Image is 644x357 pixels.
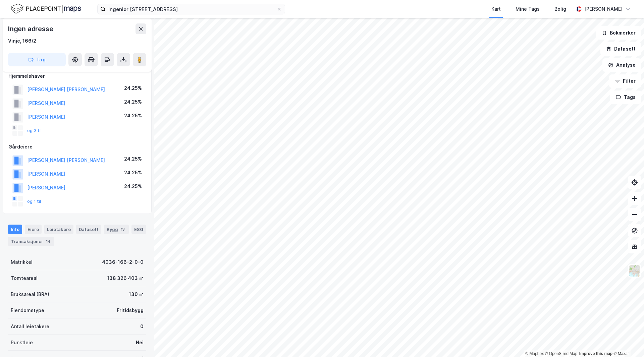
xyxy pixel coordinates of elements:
div: 24.25% [124,182,142,190]
a: OpenStreetMap [545,351,578,356]
div: Info [8,225,22,234]
button: Analyse [602,58,641,72]
div: 24.25% [124,155,142,163]
img: logo.f888ab2527a4732fd821a326f86c7f29.svg [11,3,81,15]
div: Ingen adresse [8,23,54,34]
div: Bygg [104,225,129,234]
div: Eiendomstype [11,306,44,314]
div: 138 326 403 ㎡ [107,274,144,282]
div: 0 [140,322,144,331]
div: Antall leietakere [11,322,49,331]
a: Mapbox [525,351,544,356]
button: Datasett [600,42,641,56]
img: Z [628,264,641,277]
div: ESG [131,225,146,234]
div: Nei [136,339,144,347]
div: Mine Tags [516,5,540,13]
div: Matrikkel [11,258,33,266]
div: Bolig [554,5,566,13]
div: Eiere [25,225,42,234]
button: Tag [8,53,66,66]
div: 13 [119,226,126,233]
iframe: Chat Widget [610,325,644,357]
div: 24.25% [124,112,142,120]
div: Hjemmelshaver [8,72,146,80]
div: Punktleie [11,339,33,347]
button: Bokmerker [596,26,641,40]
div: Leietakere [44,225,73,234]
div: [PERSON_NAME] [584,5,623,13]
div: Kart [491,5,501,13]
button: Filter [609,74,641,88]
div: 24.25% [124,84,142,92]
button: Tags [610,91,641,104]
div: Fritidsbygg [117,306,144,314]
div: Tomteareal [11,274,38,282]
div: 24.25% [124,98,142,106]
a: Improve this map [579,351,612,356]
div: 4036-166-2-0-0 [102,258,144,266]
div: 24.25% [124,169,142,177]
div: Transaksjoner [8,237,54,246]
div: Bruksareal (BRA) [11,290,49,298]
div: Vinje, 166/2 [8,37,36,45]
div: Gårdeiere [8,143,146,151]
div: 14 [45,238,52,245]
input: Søk på adresse, matrikkel, gårdeiere, leietakere eller personer [106,4,277,14]
div: 130 ㎡ [129,290,144,298]
div: Datasett [76,225,101,234]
